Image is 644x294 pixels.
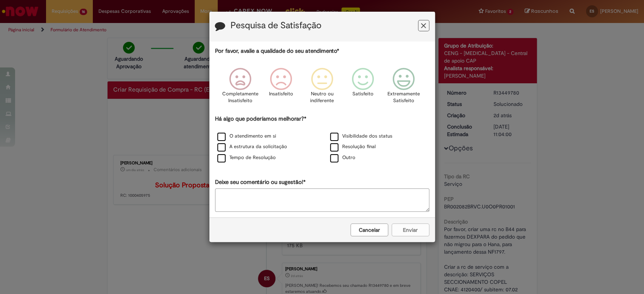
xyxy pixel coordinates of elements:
label: Visibilidade dos status [330,133,392,140]
label: A estrutura da solicitação [217,143,287,150]
label: Outro [330,154,355,161]
label: Deixe seu comentário ou sugestão!* [215,178,306,186]
p: Completamente Insatisfeito [222,90,258,104]
p: Insatisfeito [269,90,293,98]
label: Resolução final [330,143,376,150]
div: Neutro ou indiferente [303,62,341,114]
div: Há algo que poderíamos melhorar?* [215,115,429,164]
div: Completamente Insatisfeito [221,62,260,114]
p: Neutro ou indiferente [308,90,335,104]
label: Por favor, avalie a qualidade do seu atendimento* [215,47,339,55]
div: Insatisfeito [262,62,300,114]
div: Extremamente Satisfeito [384,62,423,114]
label: O atendimento em si [217,133,276,140]
button: Cancelar [350,224,388,236]
label: Tempo de Resolução [217,154,276,161]
p: Satisfeito [352,90,373,98]
div: Satisfeito [344,62,382,114]
p: Extremamente Satisfeito [387,90,420,104]
label: Pesquisa de Satisfação [231,21,321,31]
